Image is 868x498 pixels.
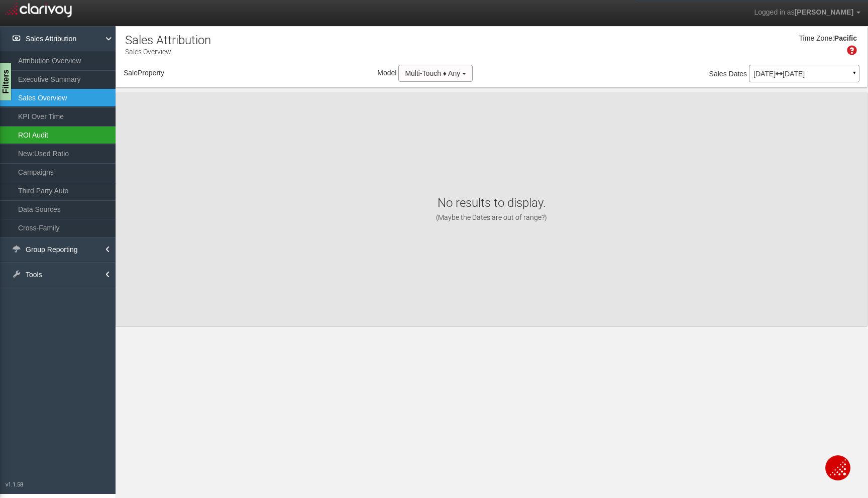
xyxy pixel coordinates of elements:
button: Multi-Touch ♦ Any [398,65,473,82]
h1: Sales Attribution [125,34,211,47]
span: Sales [709,70,727,78]
span: Dates [729,70,747,78]
a: ▼ [850,67,859,83]
span: [PERSON_NAME] [795,8,853,16]
span: Logged in as [754,8,794,16]
a: Logged in as[PERSON_NAME] [746,1,868,25]
span: Multi-Touch ♦ Any [405,69,460,77]
h1: No results to display. [126,196,857,222]
div: Pacific [834,34,857,44]
div: Time Zone: [796,34,834,44]
p: Sales Overview [125,44,211,57]
span: Sale [124,69,138,77]
span: (Maybe the Dates are out of range?) [436,213,547,221]
p: [DATE] [DATE] [753,70,855,77]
